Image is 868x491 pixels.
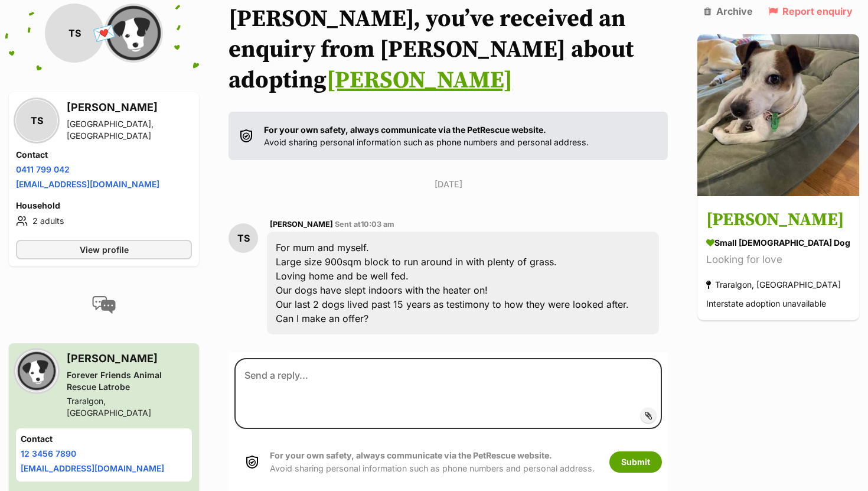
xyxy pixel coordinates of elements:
[706,299,826,309] span: Interstate adoption unavailable
[16,164,70,174] a: 0411 799 042
[270,450,552,460] strong: For your own safety, always communicate via the PetRescue website.
[229,178,668,190] p: [DATE]
[16,350,57,392] img: Forever Friends Animal Rescue Latrobe profile pic
[21,433,187,445] h4: Contact
[16,149,192,161] h4: Contact
[45,4,104,63] div: TS
[706,252,850,268] div: Looking for love
[229,4,668,96] h1: [PERSON_NAME], you’ve received an enquiry from [PERSON_NAME] about adopting
[264,123,589,149] p: Avoid sharing personal information such as phone numbers and personal address.
[16,200,192,212] h4: Household
[67,99,192,116] h3: [PERSON_NAME]
[768,6,853,17] a: Report enquiry
[67,350,192,367] h3: [PERSON_NAME]
[16,214,192,228] li: 2 adults
[706,277,841,293] div: Traralgon, [GEOGRAPHIC_DATA]
[697,34,859,196] img: Luna
[16,240,192,259] a: View profile
[697,199,859,321] a: [PERSON_NAME] small [DEMOGRAPHIC_DATA] Dog Looking for love Traralgon, [GEOGRAPHIC_DATA] Intersta...
[706,207,850,234] h3: [PERSON_NAME]
[609,451,662,473] button: Submit
[16,179,159,189] a: [EMAIL_ADDRESS][DOMAIN_NAME]
[327,66,513,95] a: [PERSON_NAME]
[270,220,333,229] span: [PERSON_NAME]
[67,118,192,142] div: [GEOGRAPHIC_DATA], [GEOGRAPHIC_DATA]
[104,4,163,63] img: Forever Friends Animal Rescue Latrobe profile pic
[91,21,118,46] span: 💌
[270,449,595,474] p: Avoid sharing personal information such as phone numbers and personal address.
[16,100,57,141] div: TS
[21,463,164,473] a: [EMAIL_ADDRESS][DOMAIN_NAME]
[335,220,394,229] span: Sent at
[264,125,546,135] strong: For your own safety, always communicate via the PetRescue website.
[21,448,76,459] a: 12 3456 7890
[361,220,394,229] span: 10:03 am
[67,369,192,393] div: Forever Friends Animal Rescue Latrobe
[67,395,192,419] div: Traralgon, [GEOGRAPHIC_DATA]
[706,237,850,249] div: small [DEMOGRAPHIC_DATA] Dog
[229,223,258,253] div: TS
[92,296,116,314] img: conversation-icon-4a6f8262b818ee0b60e3300018af0b2d0b884aa5de6e9bcb8d3d4eeb1a70a7c4.svg
[80,243,129,256] span: View profile
[704,6,753,17] a: Archive
[267,232,659,334] div: For mum and myself. Large size 900sqm block to run around in with plenty of grass. Loving home an...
